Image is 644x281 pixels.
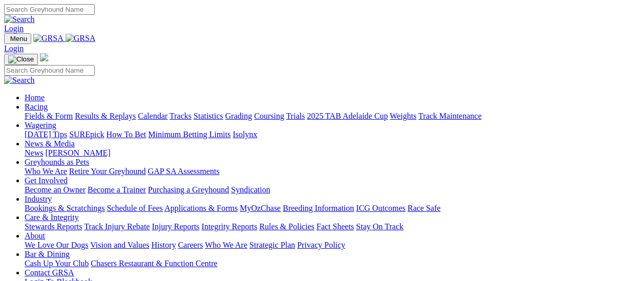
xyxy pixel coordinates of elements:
[419,112,482,120] a: Track Maintenance
[25,102,48,111] a: Racing
[33,34,64,43] img: GRSA
[25,222,82,231] a: Stewards Reports
[75,112,136,120] a: Results & Replays
[138,112,168,120] a: Calendar
[297,241,345,249] a: Privacy Policy
[25,250,70,258] a: Bar & Dining
[25,204,640,213] div: Industry
[25,204,105,212] a: Bookings & Scratchings
[254,112,284,120] a: Coursing
[4,54,38,65] button: Toggle navigation
[25,241,88,249] a: We Love Our Dogs
[69,130,104,139] a: SUREpick
[178,241,203,249] a: Careers
[25,158,89,166] a: Greyhounds as Pets
[25,93,45,102] a: Home
[25,148,43,157] a: News
[40,53,48,61] img: logo-grsa-white.png
[25,241,640,250] div: About
[25,259,640,268] div: Bar & Dining
[170,112,192,120] a: Tracks
[25,139,75,148] a: News & Media
[4,33,31,44] button: Toggle navigation
[25,185,86,194] a: Become an Owner
[233,130,257,139] a: Isolynx
[407,204,440,212] a: Race Safe
[25,213,79,222] a: Care & Integrity
[66,34,96,43] img: GRSA
[356,204,405,212] a: ICG Outcomes
[250,241,295,249] a: Strategic Plan
[390,112,417,120] a: Weights
[4,24,24,33] a: Login
[25,130,640,139] div: Wagering
[90,241,149,249] a: Vision and Values
[164,204,238,212] a: Applications & Forms
[25,112,73,120] a: Fields & Form
[88,185,146,194] a: Become a Trainer
[25,194,52,203] a: Industry
[231,185,270,194] a: Syndication
[205,241,247,249] a: Who We Are
[91,259,217,268] a: Chasers Restaurant & Function Centre
[107,204,162,212] a: Schedule of Fees
[107,130,147,139] a: How To Bet
[259,222,315,231] a: Rules & Policies
[201,222,257,231] a: Integrity Reports
[69,167,146,176] a: Retire Your Greyhound
[25,259,89,268] a: Cash Up Your Club
[25,231,45,240] a: About
[4,44,24,53] a: Login
[225,112,252,120] a: Grading
[25,185,640,194] div: Get Involved
[148,185,229,194] a: Purchasing a Greyhound
[356,222,403,231] a: Stay On Track
[4,4,95,15] input: Search
[151,241,176,249] a: History
[25,167,67,176] a: Who We Are
[152,222,199,231] a: Injury Reports
[317,222,354,231] a: Fact Sheets
[4,65,95,76] input: Search
[148,167,220,176] a: GAP SA Assessments
[8,55,34,63] img: Close
[25,268,74,277] a: Contact GRSA
[25,222,640,231] div: Care & Integrity
[25,130,67,139] a: [DATE] Tips
[194,112,223,120] a: Statistics
[25,112,640,121] div: Racing
[25,176,68,185] a: Get Involved
[148,130,231,139] a: Minimum Betting Limits
[4,15,35,24] img: Search
[240,204,281,212] a: MyOzChase
[25,121,56,129] a: Wagering
[307,112,388,120] a: 2025 TAB Adelaide Cup
[4,76,35,85] img: Search
[45,148,110,157] a: [PERSON_NAME]
[25,167,640,176] div: Greyhounds as Pets
[286,112,305,120] a: Trials
[84,222,150,231] a: Track Injury Rebate
[25,148,640,158] div: News & Media
[10,35,27,42] span: Menu
[283,204,354,212] a: Breeding Information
